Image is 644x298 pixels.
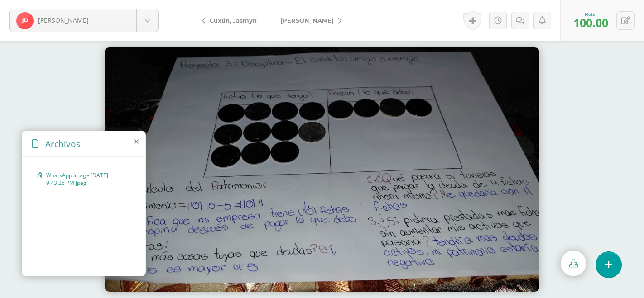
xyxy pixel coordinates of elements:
[573,15,608,30] span: 100.00
[269,9,349,31] a: [PERSON_NAME]
[105,47,539,292] img: https://edoofiles.nyc3.digitaloceanspaces.com/pantaleonsiquinala/activity_submission/9d81d2ac-f73...
[38,16,89,24] span: [PERSON_NAME]
[210,17,257,24] span: Cuxún, Jasmyn
[16,12,34,29] img: 72346c34bf026ef556f198b1bafed7d2.png
[195,9,269,31] a: Cuxún, Jasmyn
[45,137,80,150] span: Archivos
[46,171,126,187] span: WhatsApp Image [DATE] 9.43.25 PM.jpeg
[10,9,158,32] a: [PERSON_NAME]
[573,11,608,17] div: Nota:
[280,17,334,24] span: [PERSON_NAME]
[134,138,139,145] i: close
